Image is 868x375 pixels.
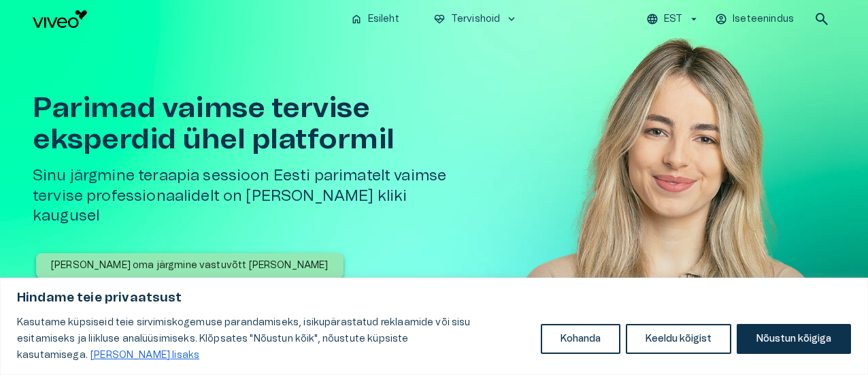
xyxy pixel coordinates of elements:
[451,12,501,27] p: Tervishoid
[350,13,363,25] span: home
[808,5,835,33] button: open search modal
[814,11,830,27] span: search
[737,324,851,354] button: Nõustun kõigiga
[17,314,531,363] p: Kasutame küpsiseid teie sirvimiskogemuse parandamiseks, isikupärastatud reklaamide või sisu esita...
[345,10,406,29] button: homeEsileht
[428,10,524,29] button: ecg_heartTervishoidkeyboard_arrow_down
[433,13,446,25] span: ecg_heart
[33,10,339,28] a: Navigate to homepage
[51,259,329,273] p: [PERSON_NAME] oma järgmine vastuvõtt [PERSON_NAME]
[713,10,797,29] button: Iseteenindus
[36,253,344,278] button: [PERSON_NAME] oma järgmine vastuvõtt [PERSON_NAME]
[33,166,473,226] h5: Sinu järgmine teraapia sessioon Eesti parimatelt vaimse tervise professionaalidelt on [PERSON_NAM...
[17,290,851,306] p: Hindame teie privaatsust
[33,93,473,155] h1: Parimad vaimse tervise eksperdid ühel platformil
[33,10,87,28] img: Viveo logo
[626,324,731,354] button: Keeldu kõigist
[505,13,518,25] span: keyboard_arrow_down
[664,12,682,27] p: EST
[90,350,200,361] a: Loe lisaks
[733,12,794,27] p: Iseteenindus
[644,10,702,29] button: EST
[368,12,399,27] p: Esileht
[541,324,620,354] button: Kohanda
